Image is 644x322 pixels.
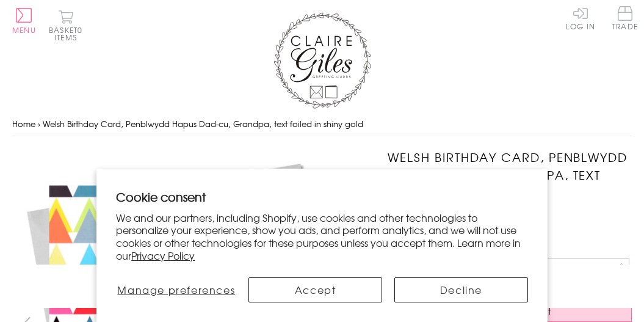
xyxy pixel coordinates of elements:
[131,248,195,263] a: Privacy Policy
[117,282,235,297] span: Manage preferences
[12,8,36,34] button: Menu
[116,211,528,262] p: We and our partners, including Shopify, use cookies and other technologies to personalize your ex...
[388,148,632,201] h1: Welsh Birthday Card, Penblwydd Hapus Dad-cu, Grandpa, text foiled in shiny gold
[566,6,595,30] a: Log In
[116,277,236,302] button: Manage preferences
[248,277,382,302] button: Accept
[394,277,528,302] button: Decline
[612,6,638,32] a: Trade
[38,118,40,130] span: ›
[12,24,36,35] span: Menu
[49,10,82,41] button: Basket0 items
[116,188,528,205] h2: Cookie consent
[273,12,371,109] img: Claire Giles Greetings Cards
[12,112,632,137] nav: breadcrumbs
[612,6,638,30] span: Trade
[43,118,363,130] span: Welsh Birthday Card, Penblwydd Hapus Dad-cu, Grandpa, text foiled in shiny gold
[54,24,82,43] span: 0 items
[12,118,35,130] a: Home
